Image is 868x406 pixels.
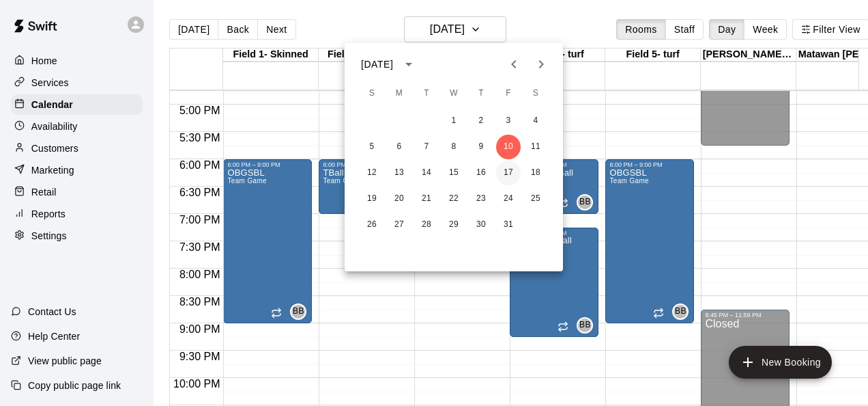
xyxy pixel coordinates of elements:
button: 15 [442,161,466,185]
button: 9 [469,135,493,159]
button: Previous month [500,51,527,78]
button: 2 [469,109,493,133]
button: 21 [414,187,439,211]
span: Sunday [360,80,384,107]
button: 6 [387,135,411,159]
button: 7 [414,135,439,159]
button: 10 [496,135,521,159]
button: 8 [442,135,466,159]
button: 27 [387,213,411,237]
span: Monday [387,80,411,107]
button: 12 [360,161,384,185]
button: 26 [360,213,384,237]
span: Saturday [523,80,548,107]
button: 29 [442,213,466,237]
button: 14 [414,161,439,185]
div: [DATE] [361,57,393,72]
span: Thursday [469,80,493,107]
span: Wednesday [442,80,466,107]
button: 17 [496,161,521,185]
button: 13 [387,161,411,185]
button: 31 [496,213,521,237]
button: Next month [527,51,555,78]
button: 18 [523,161,548,185]
button: 22 [442,187,466,211]
button: 11 [523,135,548,159]
button: 23 [469,187,493,211]
button: calendar view is open, switch to year view [397,53,420,76]
button: 4 [523,109,548,133]
button: 20 [387,187,411,211]
button: 1 [442,109,466,133]
span: Tuesday [414,80,439,107]
button: 28 [414,213,439,237]
button: 25 [523,187,548,211]
span: Friday [496,80,521,107]
button: 5 [360,135,384,159]
button: 19 [360,187,384,211]
button: 30 [469,213,493,237]
button: 24 [496,187,521,211]
button: 3 [496,109,521,133]
button: 16 [469,161,493,185]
